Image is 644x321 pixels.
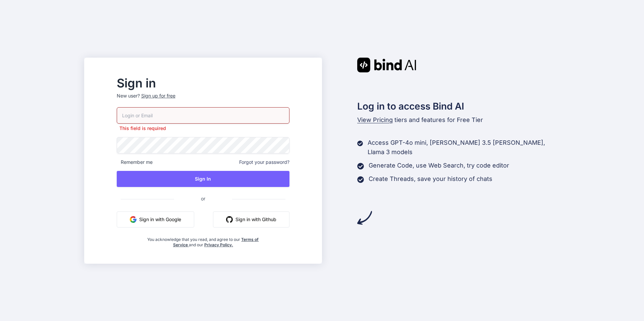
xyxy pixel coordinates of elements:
img: google [130,216,137,223]
img: arrow [357,210,372,225]
img: github [226,216,233,223]
button: Sign in with Google [117,211,194,228]
button: Sign in with Github [213,211,289,228]
img: Bind AI logo [357,58,416,72]
p: Generate Code, use Web Search, try code editor [369,161,509,170]
button: Sign In [117,171,289,187]
p: Create Threads, save your history of chats [369,174,492,184]
h2: Sign in [117,78,289,88]
span: Forgot your password? [239,159,289,166]
input: Login or Email [117,107,289,124]
span: View Pricing [357,116,393,123]
p: New user? [117,92,289,107]
span: Remember me [117,159,153,166]
h2: Log in to access Bind AI [357,99,560,113]
p: tiers and features for Free Tier [357,115,560,125]
div: Sign up for free [141,92,175,99]
p: This field is required [117,125,289,132]
span: or [174,190,232,207]
a: Privacy Policy. [204,242,233,247]
div: You acknowledge that you read, and agree to our and our [146,233,261,248]
a: Terms of Service [173,237,259,247]
p: Access GPT-4o mini, [PERSON_NAME] 3.5 [PERSON_NAME], Llama 3 models [368,138,560,157]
